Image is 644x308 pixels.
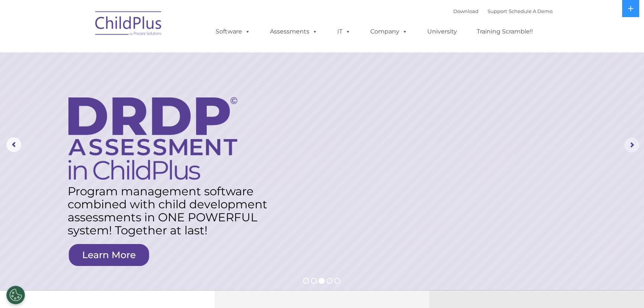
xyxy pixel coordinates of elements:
[487,8,507,14] a: Support
[263,24,325,39] a: Assessments
[208,24,258,39] a: Software
[330,24,358,39] a: IT
[6,286,25,304] button: Cookies Settings
[363,24,415,39] a: Company
[420,24,464,39] a: University
[68,97,237,180] img: DRDP Assessment in ChildPlus
[469,24,540,39] a: Training Scramble!!
[91,6,166,43] img: ChildPlus by Procare Solutions
[103,49,126,55] span: Last name
[68,185,274,237] rs-layer: Program management software combined with child development assessments in ONE POWERFUL system! T...
[453,8,553,14] font: |
[103,80,135,85] span: Phone number
[453,8,479,14] a: Download
[69,244,149,266] a: Learn More
[509,8,553,14] a: Schedule A Demo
